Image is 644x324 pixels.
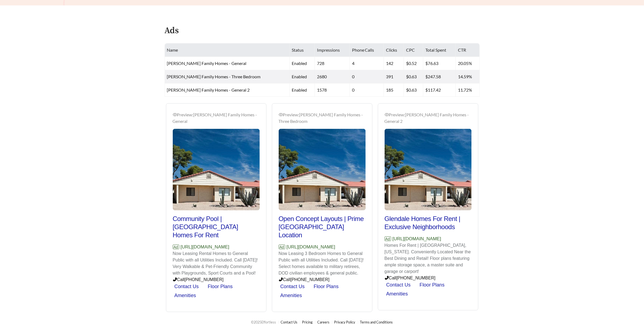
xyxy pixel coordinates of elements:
td: 142 [384,57,404,70]
p: [URL][DOMAIN_NAME] [385,235,472,242]
th: Impressions [315,43,350,57]
td: 185 [384,83,404,97]
img: Preview_Luke Family Homes - General 2 [385,129,472,210]
a: Amenities [386,291,408,297]
td: $0.52 [404,57,423,70]
span: CPC [406,47,415,52]
span: enabled [292,61,307,66]
a: Contact Us [386,282,411,288]
span: [PERSON_NAME] Family Homes - Three Bedroom [167,74,261,79]
td: 0 [350,83,384,97]
h2: Glendale Homes For Rent | Exclusive Neighborhoods [385,215,472,231]
span: CTR [458,47,466,52]
th: Clicks [384,43,404,57]
span: Ad [385,236,391,241]
th: Total Spent [423,43,455,57]
td: $0.63 [404,70,423,83]
a: Floor Plans [420,282,445,288]
td: 0 [350,70,384,83]
div: Preview: [PERSON_NAME] Family Homes - General 2 [385,111,472,124]
span: enabled [292,87,307,92]
td: 20.05% [456,57,480,70]
th: Phone Calls [350,43,384,57]
span: eye [385,113,389,117]
span: phone [385,276,389,280]
td: 4 [350,57,384,70]
td: 391 [384,70,404,83]
th: Status [290,43,315,57]
td: 1578 [315,83,350,97]
span: [PERSON_NAME] Family Homes - General [167,61,247,66]
td: 728 [315,57,350,70]
td: 11.72% [456,83,480,97]
td: $247.58 [423,70,455,83]
th: Name [165,43,290,57]
p: Homes For Rent | [GEOGRAPHIC_DATA], [US_STATE]. Conveniently Located Near the Best Dining and Ret... [385,242,472,275]
span: [PERSON_NAME] Family Homes - General 2 [167,87,250,92]
td: $117.42 [423,83,455,97]
td: 14.59% [456,70,480,83]
h4: Ads [165,26,179,36]
span: enabled [292,74,307,79]
td: $0.63 [404,83,423,97]
p: Call [PHONE_NUMBER] [385,275,472,281]
td: 2680 [315,70,350,83]
td: $76.63 [423,57,455,70]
